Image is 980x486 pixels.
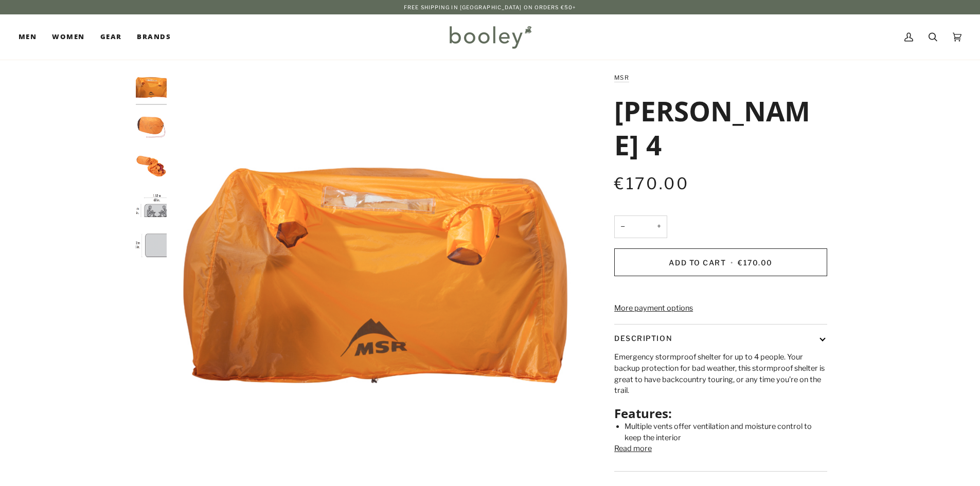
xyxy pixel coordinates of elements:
img: Booley [445,22,535,52]
img: MSR Munro Bothy 4 - Booley Galway [172,72,579,479]
h1: [PERSON_NAME] 4 [614,94,819,161]
img: MSR Munro Bothy 4 - Booley Galway [136,230,167,261]
span: Men [19,32,37,42]
button: + [651,215,667,239]
li: Multiple vents offer ventilation and moisture control to keep the interior [625,421,827,443]
img: MSR Munro Bothy 4 - Booley Galway [136,72,167,103]
img: MSR Munro Bothy 4 - Booley Galway [136,151,167,182]
button: Description [614,325,827,352]
span: Brands [137,32,171,42]
a: Brands [129,14,179,60]
a: MSR [614,74,629,81]
img: MSR Munro Bothy 4 - Booley Galway [136,112,167,142]
button: Read more [614,443,652,455]
span: €170.00 [614,174,689,193]
a: More payment options [614,303,827,314]
button: Add to Cart • €170.00 [614,248,827,276]
a: Women [44,14,92,60]
img: MSR Munro Bothy 4 - Booley Galway [136,190,167,221]
p: Free Shipping in [GEOGRAPHIC_DATA] on Orders €50+ [404,3,576,11]
span: • [728,258,736,267]
span: Women [52,32,84,42]
span: Add to Cart [669,258,726,267]
input: Quantity [614,215,667,239]
h2: Features: [614,406,827,421]
button: − [614,215,631,239]
p: Emergency stormproof shelter for up to 4 people. Your backup protection for bad weather, this sto... [614,352,827,397]
span: €170.00 [738,258,773,267]
span: Gear [100,32,122,42]
a: Gear [93,14,130,60]
a: Men [19,14,44,60]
